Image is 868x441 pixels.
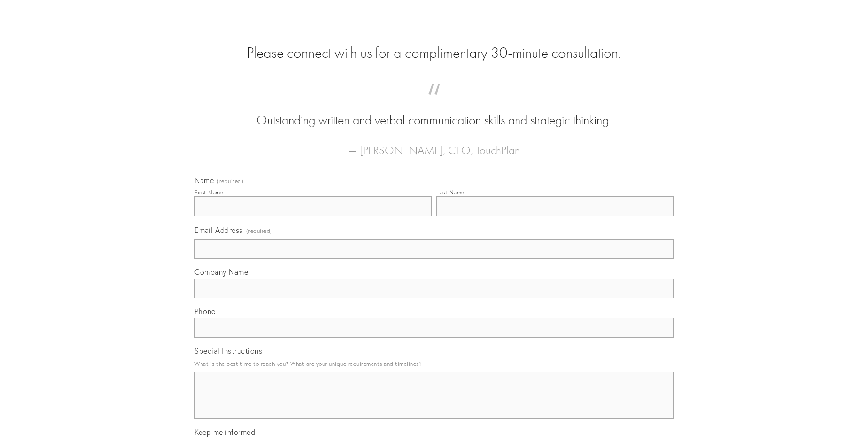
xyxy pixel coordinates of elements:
span: “ [209,93,659,111]
div: Last Name [436,189,465,196]
span: (required) [246,224,272,237]
span: Company Name [194,267,248,277]
p: What is the best time to reach you? What are your unique requirements and timelines? [194,357,674,370]
span: (required) [217,178,243,184]
span: Name [194,176,214,185]
span: Special Instructions [194,346,262,356]
h2: Please connect with us for a complimentary 30-minute consultation. [194,44,674,62]
blockquote: Outstanding written and verbal communication skills and strategic thinking. [209,93,659,130]
span: Email Address [194,225,243,235]
figcaption: — [PERSON_NAME], CEO, TouchPlan [209,130,659,160]
span: Phone [194,307,216,316]
div: First Name [194,189,223,196]
span: Keep me informed [194,427,255,437]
